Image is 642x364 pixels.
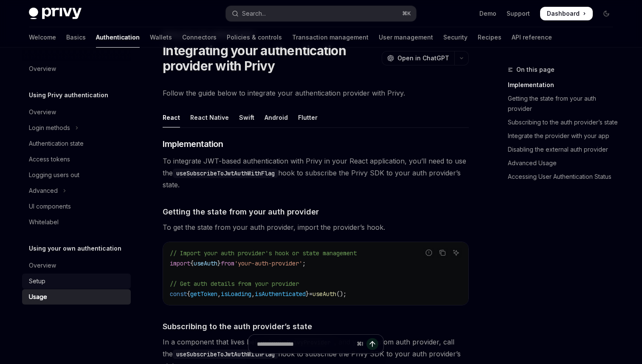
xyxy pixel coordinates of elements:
[29,154,70,164] div: Access tokens
[163,138,223,150] span: Implementation
[163,221,469,233] span: To get the state from your auth provider, import the provider’s hook.
[163,87,469,99] span: Follow the guide below to integrate your authentication provider with Privy.
[22,61,131,76] a: Overview
[170,249,357,257] span: // Import your auth provider's hook or state management
[182,27,217,48] a: Connectors
[382,51,454,65] button: Open in ChatGPT
[265,107,288,127] div: Android
[221,290,251,298] span: isLoading
[379,27,433,48] a: User management
[22,214,131,230] a: Whitelabel
[479,9,496,18] a: Demo
[170,290,187,298] span: const
[366,338,378,350] button: Send message
[29,260,56,271] div: Overview
[150,27,172,48] a: Wallets
[22,199,131,214] a: UI components
[96,27,140,48] a: Authentication
[397,54,449,62] span: Open in ChatGPT
[234,260,302,267] span: 'your-auth-provider'
[22,104,131,120] a: Overview
[29,186,58,196] div: Advanced
[437,247,448,258] button: Copy the contents from the code block
[508,78,620,92] a: Implementation
[194,260,217,267] span: useAuth
[163,206,319,217] span: Getting the state from your auth provider
[29,292,47,302] div: Usage
[22,152,131,167] a: Access tokens
[22,136,131,151] a: Authentication state
[22,258,131,273] a: Overview
[29,107,56,117] div: Overview
[226,6,416,21] button: Open search
[221,260,234,267] span: from
[173,169,278,178] code: useSubscribeToJwtAuthWithFlag
[22,274,131,289] a: Setup
[217,260,221,267] span: }
[292,27,369,48] a: Transaction management
[29,123,70,133] div: Login methods
[423,247,434,258] button: Report incorrect code
[478,27,501,48] a: Recipes
[508,170,620,183] a: Accessing User Authentication Status
[22,183,131,198] button: Toggle Advanced section
[29,243,121,254] h5: Using your own authentication
[540,7,593,20] a: Dashboard
[163,321,312,332] span: Subscribing to the auth provider’s state
[507,9,530,18] a: Support
[29,138,84,149] div: Authentication state
[29,27,56,48] a: Welcome
[29,8,82,20] img: dark logo
[313,290,336,298] span: useAuth
[190,290,217,298] span: getToken
[29,90,108,100] h5: Using Privy authentication
[187,290,190,298] span: {
[22,120,131,135] button: Toggle Login methods section
[217,290,221,298] span: ,
[402,10,411,17] span: ⌘ K
[547,9,580,18] span: Dashboard
[239,107,254,127] div: Swift
[309,290,313,298] span: =
[257,335,353,353] input: Ask a question...
[508,116,620,129] a: Subscribing to the auth provider’s state
[298,107,318,127] div: Flutter
[29,201,71,212] div: UI components
[190,260,194,267] span: {
[29,217,59,227] div: Whitelabel
[600,7,613,20] button: Toggle dark mode
[29,170,79,180] div: Logging users out
[227,27,282,48] a: Policies & controls
[512,27,552,48] a: API reference
[163,43,378,73] h1: Integrating your authentication provider with Privy
[508,156,620,170] a: Advanced Usage
[508,143,620,156] a: Disabling the external auth provider
[508,129,620,143] a: Integrate the provider with your app
[451,247,462,258] button: Ask AI
[163,155,469,191] span: To integrate JWT-based authentication with Privy in your React application, you’ll need to use th...
[251,290,255,298] span: ,
[66,27,86,48] a: Basics
[22,289,131,305] a: Usage
[302,260,306,267] span: ;
[170,260,190,267] span: import
[170,280,299,288] span: // Get auth details from your provider
[163,107,180,127] div: React
[242,8,266,19] div: Search...
[306,290,309,298] span: }
[22,167,131,183] a: Logging users out
[255,290,306,298] span: isAuthenticated
[190,107,229,127] div: React Native
[29,64,56,74] div: Overview
[516,65,555,75] span: On this page
[336,290,346,298] span: ();
[508,92,620,116] a: Getting the state from your auth provider
[443,27,467,48] a: Security
[29,276,45,286] div: Setup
